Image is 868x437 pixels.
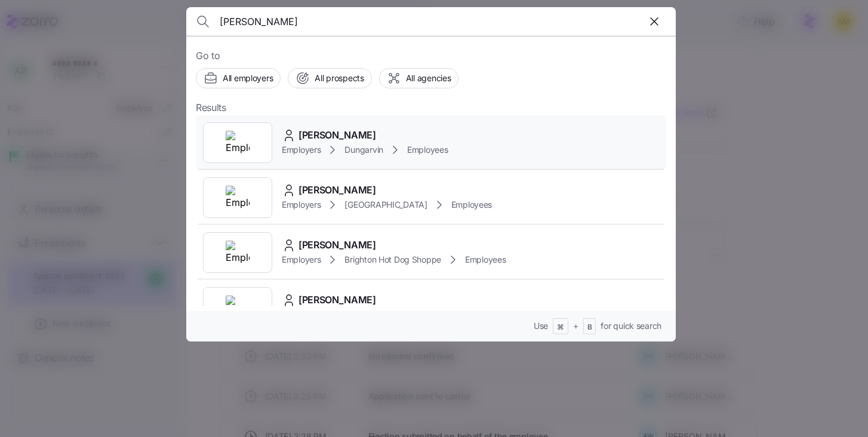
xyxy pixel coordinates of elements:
[344,254,441,266] span: Brighton Hot Dog Shoppe
[557,322,564,333] span: ⌘
[196,100,226,115] span: Results
[226,186,250,210] img: Employer logo
[288,68,371,88] button: All prospects
[344,144,383,156] span: Dungarvin
[298,238,376,253] span: [PERSON_NAME]
[282,254,321,266] span: Employers
[226,131,250,155] img: Employer logo
[298,293,376,307] span: [PERSON_NAME]
[465,254,506,266] span: Employees
[534,320,548,332] span: Use
[298,183,376,198] span: [PERSON_NAME]
[315,72,364,84] span: All prospects
[282,199,321,211] span: Employers
[601,320,661,332] span: for quick search
[226,241,250,264] img: Employer logo
[379,68,459,88] button: All agencies
[451,199,492,211] span: Employees
[298,128,376,143] span: [PERSON_NAME]
[344,199,427,211] span: [GEOGRAPHIC_DATA]
[223,72,273,84] span: All employers
[573,320,578,332] span: +
[196,48,666,63] span: Go to
[407,144,448,156] span: Employees
[226,296,250,319] img: Employer logo
[196,68,281,88] button: All employers
[406,72,451,84] span: All agencies
[587,322,592,333] span: B
[282,144,321,156] span: Employers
